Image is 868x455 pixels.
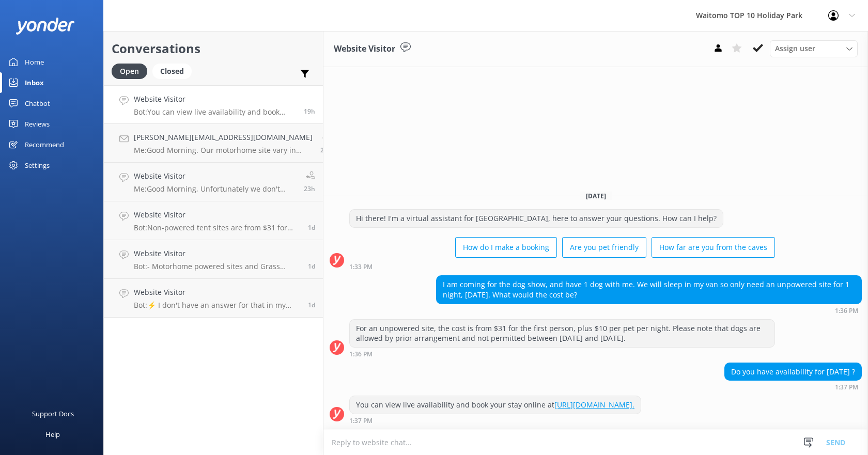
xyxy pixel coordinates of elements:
[349,417,641,424] div: Sep 04 2025 01:37pm (UTC +12:00) Pacific/Auckland
[304,107,315,116] span: Sep 04 2025 01:37pm (UTC +12:00) Pacific/Auckland
[25,114,50,134] div: Reviews
[25,134,64,155] div: Recommend
[304,184,315,193] span: Sep 04 2025 10:08am (UTC +12:00) Pacific/Auckland
[320,146,332,154] span: Sep 04 2025 10:11am (UTC +12:00) Pacific/Auckland
[134,262,300,271] p: Bot: - Motorhome powered sites and Grass powered sites are $64 for 2 people per night. - Premium ...
[775,43,815,54] span: Assign user
[134,184,296,194] p: Me: Good Morning, Unfortunately we don't have prices for [DATE] just yet. If you send an email to...
[437,276,861,303] div: I am coming for the dog show, and have 1 dog with me. We will sleep in my van so only need an unp...
[134,287,300,298] h4: Website Visitor
[770,40,858,57] div: Assign User
[45,424,60,445] div: Help
[134,107,296,117] p: Bot: You can view live availability and book your stay online at [URL][DOMAIN_NAME].
[112,65,152,76] a: Open
[104,85,323,124] a: Website VisitorBot:You can view live availability and book your stay online at [URL][DOMAIN_NAME]...
[16,18,75,35] img: yonder-white-logo.png
[134,146,313,155] p: Me: Good Morning. Our motorhome site vary in size, but we do have a few that are for motorhome up...
[112,64,147,79] div: Open
[350,396,641,414] div: You can view live availability and book your stay online at
[350,210,723,227] div: Hi there! I'm a virtual assistant for [GEOGRAPHIC_DATA], here to answer your questions. How can I...
[134,93,296,105] h4: Website Visitor
[152,65,197,76] a: Closed
[25,72,44,93] div: Inbox
[152,64,192,79] div: Closed
[134,301,300,310] p: Bot: ⚡ I don't have an answer for that in my knowledge base. Please try and rephrase your questio...
[334,42,395,56] h3: Website Visitor
[25,93,50,114] div: Chatbot
[554,400,634,410] a: [URL][DOMAIN_NAME].
[104,279,323,318] a: Website VisitorBot:⚡ I don't have an answer for that in my knowledge base. Please try and rephras...
[562,237,646,258] button: Are you pet friendly
[652,237,775,258] button: How far are you from the caves
[725,363,861,381] div: Do you have availability for [DATE] ?
[104,163,323,201] a: Website VisitorMe:Good Morning, Unfortunately we don't have prices for [DATE] just yet. If you se...
[835,384,858,390] strong: 1:37 PM
[350,320,774,347] div: For an unpowered site, the cost is from $31 for the first person, plus $10 per pet per night. Ple...
[25,155,50,176] div: Settings
[349,264,373,270] strong: 1:33 PM
[455,237,557,258] button: How do I make a booking
[134,248,300,259] h4: Website Visitor
[436,307,862,314] div: Sep 04 2025 01:36pm (UTC +12:00) Pacific/Auckland
[349,418,373,424] strong: 1:37 PM
[112,39,315,58] h2: Conversations
[580,192,612,200] span: [DATE]
[134,223,300,232] p: Bot: Non-powered tent sites are from $31 for the first person, with an additional $30 for every e...
[104,201,323,240] a: Website VisitorBot:Non-powered tent sites are from $31 for the first person, with an additional $...
[308,223,315,232] span: Sep 04 2025 07:47am (UTC +12:00) Pacific/Auckland
[308,301,315,309] span: Sep 03 2025 10:25pm (UTC +12:00) Pacific/Auckland
[835,308,858,314] strong: 1:36 PM
[104,240,323,279] a: Website VisitorBot:- Motorhome powered sites and Grass powered sites are $64 for 2 people per nig...
[134,132,313,143] h4: [PERSON_NAME][EMAIL_ADDRESS][DOMAIN_NAME]
[25,52,44,72] div: Home
[308,262,315,271] span: Sep 03 2025 10:50pm (UTC +12:00) Pacific/Auckland
[349,263,775,270] div: Sep 04 2025 01:33pm (UTC +12:00) Pacific/Auckland
[724,383,862,390] div: Sep 04 2025 01:37pm (UTC +12:00) Pacific/Auckland
[134,170,296,182] h4: Website Visitor
[349,351,373,357] strong: 1:36 PM
[349,350,775,357] div: Sep 04 2025 01:36pm (UTC +12:00) Pacific/Auckland
[134,209,300,221] h4: Website Visitor
[32,403,74,424] div: Support Docs
[104,124,323,163] a: [PERSON_NAME][EMAIL_ADDRESS][DOMAIN_NAME]Me:Good Morning. Our motorhome site vary in size, but we...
